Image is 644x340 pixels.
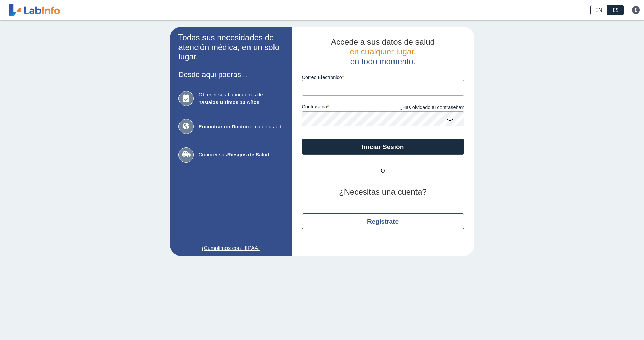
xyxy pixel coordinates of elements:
span: cerca de usted [199,123,283,131]
h2: ¿Necesitas una cuenta? [302,187,464,197]
span: en todo momento. [350,57,415,66]
button: Iniciar Sesión [302,139,464,155]
a: EN [590,5,607,15]
a: ES [607,5,624,15]
label: Correo Electronico [302,75,464,80]
b: Riesgos de Salud [227,152,269,157]
h3: Desde aquí podrás... [178,70,283,79]
a: ¿Has olvidado tu contraseña? [383,104,464,112]
span: O [363,167,403,175]
h2: Todas sus necesidades de atención médica, en un solo lugar. [178,33,283,62]
b: Encontrar un Doctor [199,124,248,129]
a: ¡Cumplimos con HIPAA! [178,244,283,252]
span: Obtener sus Laboratorios de hasta [199,91,283,106]
iframe: Help widget launcher [584,314,637,333]
label: contraseña [302,104,383,112]
span: Conocer sus [199,151,283,159]
span: en cualquier lugar, [350,47,416,56]
button: Regístrate [302,213,464,229]
b: los Últimos 10 Años [211,99,259,105]
span: Accede a sus datos de salud [331,37,435,46]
